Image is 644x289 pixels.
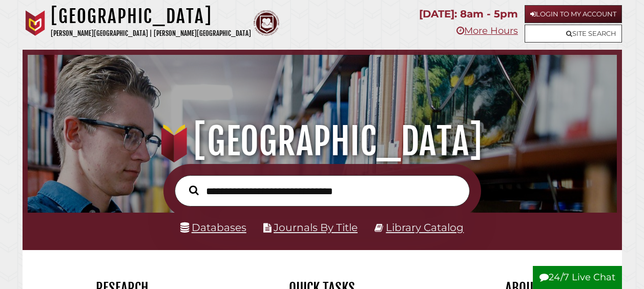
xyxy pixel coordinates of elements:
[23,10,48,36] img: Calvin University
[184,183,204,198] button: Search
[456,25,518,36] a: More Hours
[525,5,622,23] a: Login to My Account
[37,119,607,164] h1: [GEOGRAPHIC_DATA]
[274,221,358,234] a: Journals By Title
[51,28,251,39] p: [PERSON_NAME][GEOGRAPHIC_DATA] | [PERSON_NAME][GEOGRAPHIC_DATA]
[180,221,246,234] a: Databases
[525,25,622,43] a: Site Search
[189,185,199,195] i: Search
[254,10,279,36] img: Calvin Theological Seminary
[51,5,251,28] h1: [GEOGRAPHIC_DATA]
[419,5,518,23] p: [DATE]: 8am - 5pm
[386,221,464,234] a: Library Catalog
